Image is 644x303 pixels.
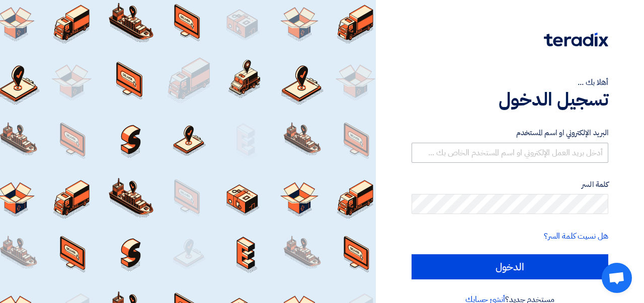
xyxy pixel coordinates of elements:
[544,33,608,47] img: Teradix logo
[412,143,608,163] input: أدخل بريد العمل الإلكتروني او اسم المستخدم الخاص بك ...
[412,179,608,190] label: كلمة السر
[412,254,608,279] input: الدخول
[412,88,608,111] h1: تسجيل الدخول
[544,230,608,242] a: هل نسيت كلمة السر؟
[412,127,608,139] label: البريد الإلكتروني او اسم المستخدم
[602,263,632,293] div: Open chat
[412,76,608,88] div: أهلا بك ...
